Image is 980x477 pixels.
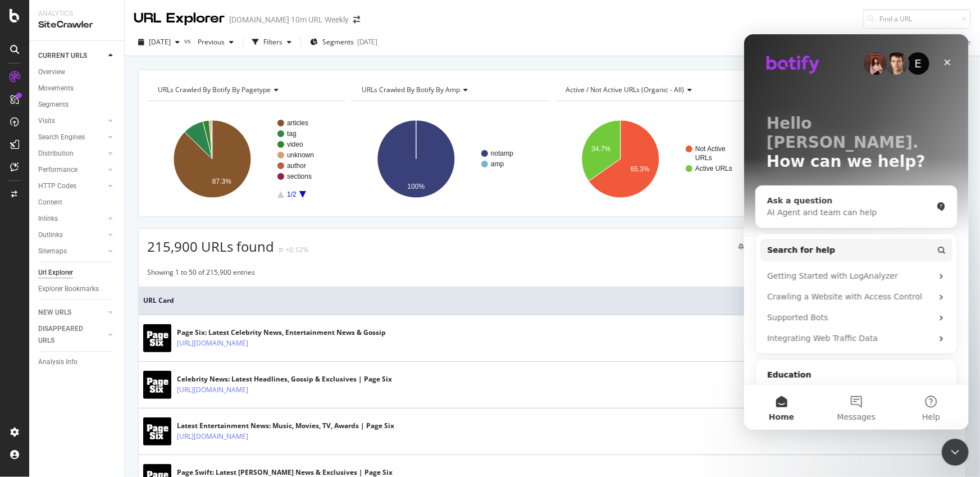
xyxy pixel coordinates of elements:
[193,33,238,51] button: Previous
[38,83,116,94] a: Movements
[193,37,225,47] span: Previous
[143,324,171,352] img: main image
[177,374,392,384] div: Celebrity News: Latest Headlines, Gossip & Exclusives | Page Six
[38,283,99,295] div: Explorer Bookmarks
[184,36,193,46] span: vs
[147,237,274,256] span: 215,900 URLs found
[38,164,105,176] a: Performance
[38,99,116,111] a: Segments
[38,50,105,62] a: CURRENT URLS
[287,172,312,180] text: sections
[744,34,969,430] iframe: Intercom live chat
[362,85,460,94] span: URLs Crawled By Botify By amp
[149,37,171,47] span: 2025 Sep. 28th
[143,371,171,399] img: main image
[143,417,171,446] img: main image
[38,197,116,208] a: Content
[177,338,248,349] a: [URL][DOMAIN_NAME]
[38,131,105,143] a: Search Engines
[38,66,65,78] div: Overview
[942,33,971,51] button: Save
[38,283,116,295] a: Explorer Bookmarks
[351,110,548,208] div: A chart.
[566,85,685,94] span: Active / Not Active URLs (organic - all)
[38,307,71,319] div: NEW URLS
[158,85,271,94] span: URLs Crawled By Botify By pagetype
[263,37,282,47] div: Filters
[38,213,58,225] div: Inlinks
[38,356,78,368] div: Analysis Info
[248,33,296,51] button: Filters
[591,145,610,153] text: 34.7%
[38,99,69,111] div: Segments
[38,323,95,347] div: DISAPPEARED URLS
[38,229,63,241] div: Outlinks
[564,81,744,99] h4: Active / Not Active URLs
[306,33,382,51] button: Segments[DATE]
[285,245,308,255] div: +0.12%
[359,81,539,99] h4: URLs Crawled By Botify By amp
[555,110,752,208] svg: A chart.
[695,154,712,162] text: URLs
[695,165,732,172] text: Active URLs
[279,248,283,252] img: Equal
[38,115,105,127] a: Visits
[353,16,360,24] div: arrow-right-arrow-left
[287,140,303,148] text: video
[38,180,76,192] div: HTTP Codes
[38,229,105,241] a: Outlinks
[38,148,105,160] a: Distribution
[38,180,105,192] a: HTTP Codes
[38,307,105,319] a: NEW URLS
[733,238,786,256] button: Create alert
[38,164,78,176] div: Performance
[38,148,74,160] div: Distribution
[147,267,255,281] div: Showing 1 to 50 of 215,900 entries
[38,356,116,368] a: Analysis Info
[38,267,116,279] a: Url Explorer
[177,421,394,431] div: Latest Entertainment News: Music, Movies, TV, Awards | Page Six
[38,267,73,279] div: Url Explorer
[942,439,969,466] iframe: Intercom live chat
[38,19,115,31] div: SiteCrawler
[491,160,504,168] text: amp
[357,37,377,47] div: [DATE]
[177,328,386,338] div: Page Six: Latest Celebrity News, Entertainment News & Gossip
[134,33,184,51] button: [DATE]
[147,110,344,208] svg: A chart.
[38,83,74,94] div: Movements
[143,296,953,306] span: URL Card
[177,431,248,442] a: [URL][DOMAIN_NAME]
[38,9,115,19] div: Analytics
[491,149,513,157] text: notamp
[695,145,726,153] text: Not Active
[38,131,85,143] div: Search Engines
[38,115,55,127] div: Visits
[38,197,62,208] div: Content
[863,9,971,29] input: Find a URL
[38,66,116,78] a: Overview
[38,246,105,257] a: Sitemaps
[212,178,231,185] text: 87.3%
